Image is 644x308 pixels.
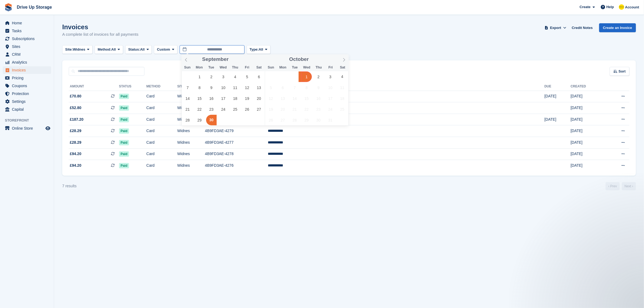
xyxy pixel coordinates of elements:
td: 4B9FD3AE-4279 [205,125,268,137]
td: Widnes [177,102,205,114]
span: October 10, 2025 [325,82,336,93]
span: Paid [119,94,129,99]
span: Custom [157,47,170,52]
td: Widnes [177,160,205,171]
th: Amount [69,82,119,91]
td: Card [146,114,177,125]
span: October 12, 2025 [266,93,276,104]
span: September 20, 2025 [254,93,264,104]
img: Crispin Vitoria [619,4,624,10]
nav: Page [605,182,637,190]
th: Created [571,82,605,91]
span: October 15, 2025 [301,93,312,104]
span: Sat [337,66,349,69]
a: menu [3,82,51,90]
span: September 16, 2025 [206,93,217,104]
span: £94.20 [70,151,81,157]
span: Help [606,4,614,10]
a: Drive Up Storage [15,3,54,12]
span: Settings [12,98,44,105]
p: A complete list of invoices for all payments [62,31,138,38]
span: October 23, 2025 [313,104,324,114]
span: Paid [119,117,129,122]
th: Method [146,82,177,91]
span: Paid [119,105,129,111]
span: Method: [98,47,111,52]
td: [DATE] [571,160,605,171]
th: Site [177,82,205,91]
span: CRM [12,51,44,58]
span: September 4, 2025 [230,71,240,82]
a: Preview store [45,125,51,132]
span: October 21, 2025 [289,104,300,114]
span: Paid [119,163,129,168]
span: September 2, 2025 [206,71,217,82]
span: September 8, 2025 [194,82,205,93]
span: September [202,57,229,62]
td: [DATE] [571,148,605,160]
span: Widnes [73,47,85,52]
a: menu [3,19,51,27]
span: Tue [289,66,301,69]
span: September 22, 2025 [194,104,205,114]
span: October 13, 2025 [278,93,288,104]
a: menu [3,43,51,50]
td: Widnes [177,114,205,125]
span: Sat [253,66,265,69]
td: Widnes [177,91,205,102]
a: menu [3,51,51,58]
span: September 24, 2025 [218,104,229,114]
span: All [259,47,263,52]
span: September 23, 2025 [206,104,217,114]
span: Account [625,5,639,10]
span: Site: [65,47,73,52]
a: Create an Invoice [599,23,636,32]
span: October 16, 2025 [313,93,324,104]
span: September 30, 2025 [206,115,217,125]
span: Tue [205,66,217,69]
span: Home [12,19,44,27]
a: menu [3,27,51,35]
button: Custom [154,45,177,54]
span: October 19, 2025 [266,104,276,114]
h1: Invoices [62,23,138,31]
td: Widnes [177,137,205,149]
td: [DATE] [544,114,571,125]
td: Widnes [177,148,205,160]
a: Previous [606,182,620,190]
span: September 25, 2025 [230,104,240,114]
span: October 1, 2025 [301,71,312,82]
th: Customer [268,82,544,91]
td: Card [146,102,177,114]
button: Export [544,23,567,32]
span: Capital [12,106,44,113]
a: Credit Notes [570,23,595,32]
span: £28.29 [70,140,81,145]
span: September 21, 2025 [182,104,193,114]
span: Paid [119,151,129,157]
span: October 9, 2025 [313,82,324,93]
span: Protection [12,90,44,97]
span: Wed [217,66,229,69]
a: Next [622,182,636,190]
span: Thu [313,66,325,69]
th: Status [119,82,146,91]
td: Card [146,160,177,171]
span: September 12, 2025 [242,82,252,93]
span: October 6, 2025 [278,82,288,93]
input: Year [309,57,326,62]
span: October 22, 2025 [301,104,312,114]
td: [DATE] [571,125,605,137]
a: menu [3,106,51,113]
td: Card [146,148,177,160]
a: menu [3,90,51,97]
span: £70.80 [70,93,81,99]
a: menu [3,58,51,66]
span: October 11, 2025 [337,82,348,93]
td: [DATE] [571,102,605,114]
span: October 14, 2025 [289,93,300,104]
td: [DATE] [544,91,571,102]
td: [DATE] [571,137,605,149]
span: September 18, 2025 [230,93,240,104]
button: Status: All [125,45,152,54]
